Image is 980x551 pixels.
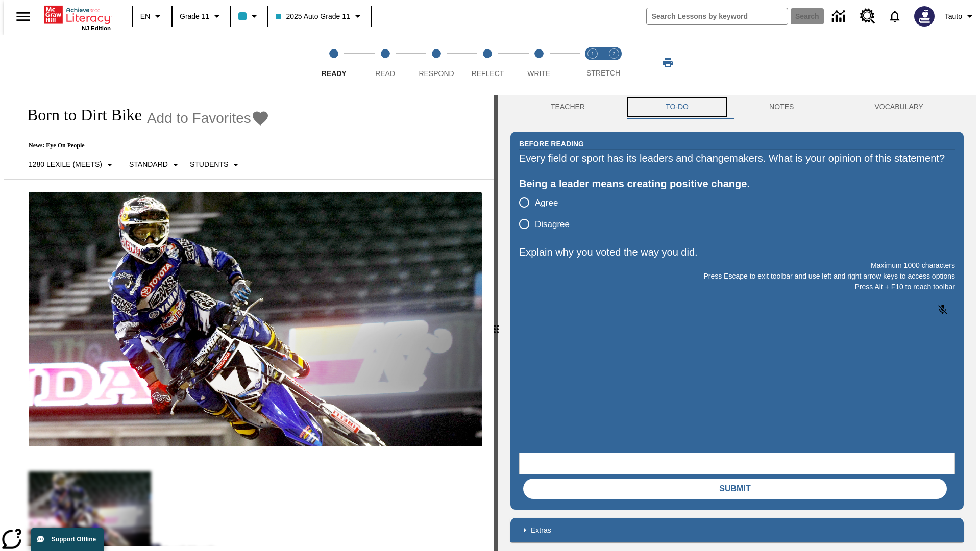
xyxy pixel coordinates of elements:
[519,176,955,192] div: Being a leader means creating positive change.
[510,518,964,542] div: Extras
[147,110,251,127] span: Add to Favorites
[729,95,834,119] button: NOTES
[186,156,246,174] button: Select Student
[519,260,955,271] p: Maximum 1000 characters
[510,95,964,119] div: Instructional Panel Tabs
[407,35,466,91] button: Respond step 3 of 5
[945,11,962,22] span: Tauto
[527,69,550,78] span: Write
[82,25,111,31] span: NJ Edition
[24,156,120,174] button: Select Lexile, 1280 Lexile (Meets)
[129,159,168,170] p: Standard
[494,95,498,551] div: Press Enter or Spacebar and then press right and left arrow keys to move the slider
[472,69,504,78] span: Reflect
[881,3,908,30] a: Notifications
[854,3,881,30] a: Resource Center, Will open in new tab
[612,51,615,56] text: 2
[140,11,150,22] span: EN
[941,7,980,26] button: Profile/Settings
[519,282,955,292] p: Press Alt + F10 to reach toolbar
[375,69,395,78] span: Read
[519,150,955,166] div: Every field or sport has its leaders and changemakers. What is your opinion of this statement?
[578,35,607,91] button: Stretch Read step 1 of 2
[519,192,578,235] div: poll
[519,138,584,149] h2: Before Reading
[136,7,168,26] button: Language: EN, Select a language
[509,35,569,91] button: Write step 5 of 5
[498,95,976,551] div: activity
[535,196,558,210] span: Agree
[52,536,96,543] span: Support Offline
[826,3,854,31] a: Data Center
[190,159,228,170] p: Students
[914,6,935,27] img: Avatar
[519,244,955,260] p: Explain why you voted the way you did.
[586,69,620,77] span: STRETCH
[29,192,482,447] img: Motocross racer James Stewart flies through the air on his dirt bike.
[647,8,788,24] input: search field
[531,525,551,536] p: Extras
[4,8,149,17] body: Explain why you voted the way you did. Maximum 1000 characters Press Alt + F10 to reach toolbar P...
[31,528,104,551] button: Support Offline
[322,69,347,78] span: Ready
[29,159,102,170] p: 1280 Lexile (Meets)
[599,35,629,91] button: Stretch Respond step 2 of 2
[44,4,111,31] div: Home
[930,297,955,322] button: Click to activate and allow voice recognition
[125,156,186,174] button: Scaffolds, Standard
[523,479,947,499] button: Submit
[519,271,955,282] p: Press Escape to exit toolbar and use left and right arrow keys to access options
[591,51,594,56] text: 1
[147,109,269,127] button: Add to Favorites - Born to Dirt Bike
[234,7,264,26] button: Class color is light blue. Change class color
[535,218,570,231] span: Disagree
[419,69,454,78] span: Respond
[458,35,517,91] button: Reflect step 4 of 5
[651,54,684,72] button: Print
[180,11,209,22] span: Grade 11
[176,7,227,26] button: Grade: Grade 11, Select a grade
[4,95,494,546] div: reading
[8,2,38,32] button: Open side menu
[510,95,625,119] button: Teacher
[908,3,941,30] button: Select a new avatar
[355,35,414,91] button: Read step 2 of 5
[625,95,729,119] button: TO-DO
[16,142,269,149] p: News: Eye On People
[16,106,142,124] h1: Born to Dirt Bike
[304,35,363,91] button: Ready step 1 of 5
[272,7,367,26] button: Class: 2025 Auto Grade 11, Select your class
[276,11,350,22] span: 2025 Auto Grade 11
[834,95,964,119] button: VOCABULARY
